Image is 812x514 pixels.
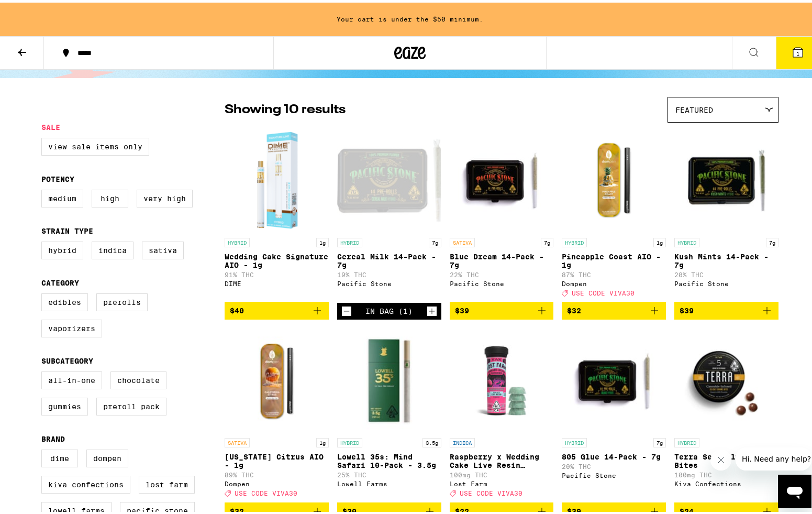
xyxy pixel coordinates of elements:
p: 20% THC [562,461,666,467]
label: Gummies [41,395,88,413]
p: 25% THC [337,469,441,476]
div: Pacific Stone [450,278,554,285]
button: Increment [427,303,437,314]
p: 3.5g [422,435,441,445]
a: Open page for Kush Mints 14-Pack - 7g from Pacific Stone [674,125,778,299]
p: [US_STATE] Citrus AIO - 1g [225,450,329,467]
span: 1 [796,48,799,54]
label: Kiva Confections [41,473,130,491]
label: Medium [41,187,83,205]
div: Pacific Stone [674,278,778,285]
label: All-In-One [41,369,102,387]
img: Pacific Stone - 805 Glue 14-Pack - 7g [562,325,666,430]
iframe: Close message [710,447,731,468]
span: $24 [680,505,694,513]
div: Pacific Stone [337,278,441,285]
label: Sativa [142,239,184,257]
p: 1g [653,235,666,245]
label: Hybrid [41,239,83,257]
p: SATIVA [450,235,475,245]
span: USE CODE VIVA30 [235,488,297,495]
p: INDICA [450,435,475,445]
p: Cereal Milk 14-Pack - 7g [337,250,441,267]
legend: Brand [41,432,65,441]
p: Blue Dream 14-Pack - 7g [450,250,554,267]
span: $32 [567,304,581,312]
a: Open page for Raspberry x Wedding Cake Live Resin Gummies from Lost Farm [450,325,554,499]
label: DIME [41,447,78,465]
a: Open page for California Citrus AIO - 1g from Dompen [225,325,329,499]
p: 7g [766,235,778,245]
label: High [92,187,128,205]
p: Wedding Cake Signature AIO - 1g [225,250,329,267]
div: Kiva Confections [674,478,778,485]
p: Terra Sea Salt Caramel Bites [674,450,778,467]
div: Dompen [225,478,329,485]
div: Lowell Farms [337,478,441,485]
p: SATIVA [225,435,250,445]
p: HYBRID [337,235,362,245]
span: Featured [675,103,713,112]
p: HYBRID [562,235,587,245]
iframe: Message from company [736,445,811,468]
a: Open page for 805 Glue 14-Pack - 7g from Pacific Stone [562,325,666,499]
p: Kush Mints 14-Pack - 7g [674,250,778,267]
div: DIME [225,278,329,285]
label: Indica [92,239,134,257]
a: Open page for Wedding Cake Signature AIO - 1g from DIME [225,125,329,299]
legend: Strain Type [41,224,93,233]
p: 7g [541,235,553,245]
p: 89% THC [225,469,329,476]
p: 1g [316,435,329,445]
label: Chocolate [110,369,166,387]
p: HYBRID [225,235,250,245]
label: Dompen [86,447,128,465]
label: Prerolls [96,291,148,309]
p: HYBRID [337,435,362,445]
p: 7g [653,435,666,445]
p: 100mg THC [674,469,778,476]
a: Open page for Cereal Milk 14-Pack - 7g from Pacific Stone [337,125,441,300]
button: Add to bag [562,299,666,317]
button: Add to bag [225,299,329,317]
p: Showing 10 results [225,99,346,116]
legend: Subcategory [41,354,93,363]
button: Add to bag [450,299,554,317]
label: View Sale Items Only [41,135,149,153]
p: 7g [429,235,441,245]
div: Lost Farm [450,478,554,485]
img: Lowell Farms - Lowell 35s: Mind Safari 10-Pack - 3.5g [337,325,441,430]
p: 805 Glue 14-Pack - 7g [562,450,666,458]
a: Open page for Blue Dream 14-Pack - 7g from Pacific Stone [450,125,554,299]
img: DIME - Wedding Cake Signature AIO - 1g [225,125,329,230]
span: $39 [567,505,581,513]
p: 20% THC [674,269,778,276]
img: Lost Farm - Raspberry x Wedding Cake Live Resin Gummies [450,325,554,430]
p: HYBRID [562,435,587,445]
span: $30 [342,505,357,513]
img: Kiva Confections - Terra Sea Salt Caramel Bites [674,325,778,430]
p: HYBRID [674,435,699,445]
div: Pacific Stone [562,469,666,476]
button: Add to bag [674,299,778,317]
button: Decrement [341,303,352,314]
iframe: Button to launch messaging window [778,472,811,506]
label: Vaporizers [41,317,102,335]
img: Pacific Stone - Blue Dream 14-Pack - 7g [450,125,554,230]
img: Pacific Stone - Kush Mints 14-Pack - 7g [674,125,778,230]
span: $40 [230,304,244,312]
p: 22% THC [450,269,554,276]
span: USE CODE VIVA30 [460,488,522,495]
label: Very High [137,187,193,205]
label: Edibles [41,291,88,309]
p: 91% THC [225,269,329,276]
p: 87% THC [562,269,666,276]
span: $39 [680,304,694,312]
span: $39 [455,304,469,312]
span: USE CODE VIVA30 [572,287,635,294]
img: Dompen - California Citrus AIO - 1g [225,325,329,430]
p: 100mg THC [450,469,554,476]
p: HYBRID [674,235,699,245]
p: Raspberry x Wedding Cake Live Resin Gummies [450,450,554,467]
